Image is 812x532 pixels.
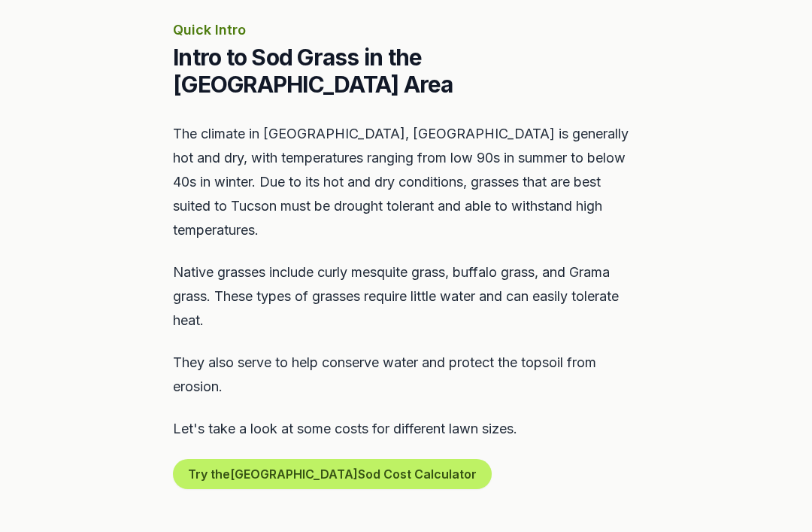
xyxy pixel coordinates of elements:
[173,20,639,41] p: Quick Intro
[173,260,639,333] p: Native grasses include curly mesquite grass, buffalo grass, and Grama grass. These types of grass...
[173,417,639,441] p: Let's take a look at some costs for different lawn sizes.
[173,351,639,399] p: They also serve to help conserve water and protect the topsoil from erosion.
[173,44,639,98] h2: Intro to Sod Grass in the [GEOGRAPHIC_DATA] Area
[173,459,492,489] button: Try the[GEOGRAPHIC_DATA]Sod Cost Calculator
[173,122,639,242] p: The climate in [GEOGRAPHIC_DATA], [GEOGRAPHIC_DATA] is generally hot and dry, with temperatures r...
